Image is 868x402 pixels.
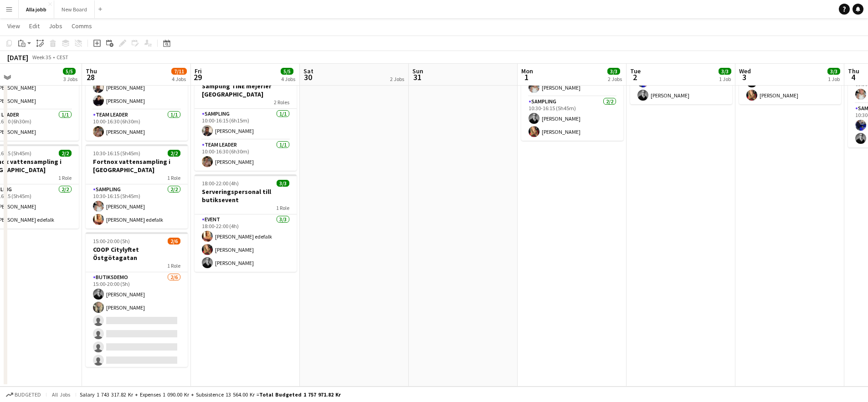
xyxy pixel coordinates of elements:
[277,180,289,187] span: 3/3
[607,68,620,75] span: 3/3
[26,20,43,32] a: Edit
[195,214,297,272] app-card-role: Event3/318:00-22:00 (4h)[PERSON_NAME] edefalk[PERSON_NAME][PERSON_NAME]
[195,140,297,171] app-card-role: Team Leader1/110:00-16:30 (6h30m)[PERSON_NAME]
[45,20,66,32] a: Jobs
[521,97,623,141] app-card-role: Sampling2/210:30-16:15 (5h45m)[PERSON_NAME][PERSON_NAME]
[172,76,186,82] div: 4 Jobs
[93,238,130,244] span: 15:00-20:00 (5h)
[412,67,423,75] span: Sun
[86,245,188,262] h3: COOP Citylyftet Östgötagatan
[93,150,140,157] span: 10:30-16:15 (5h45m)
[19,0,54,18] button: Alla jobb
[86,272,188,369] app-card-role: Butiksdemo2/615:00-20:00 (5h)[PERSON_NAME][PERSON_NAME]
[167,262,180,269] span: 1 Role
[719,76,731,82] div: 1 Job
[168,238,180,244] span: 2/6
[828,76,840,82] div: 1 Job
[86,144,188,229] app-job-card: 10:30-16:15 (5h45m)2/2Fortnox vattensampling i [GEOGRAPHIC_DATA]1 RoleSampling2/210:30-16:15 (5h4...
[195,188,297,204] h3: Serveringspersonal till butiksevent
[80,391,341,398] div: Salary 1 743 317.82 kr + Expenses 1 090.00 kr + Subsistence 13 564.00 kr =
[86,110,188,141] app-card-role: Team Leader1/110:00-16:30 (6h30m)[PERSON_NAME]
[5,390,42,400] button: Budgeted
[29,22,40,30] span: Edit
[86,66,188,110] app-card-role: Sampling2/210:00-16:15 (6h15m)[PERSON_NAME][PERSON_NAME]
[50,391,72,398] span: All jobs
[281,76,295,82] div: 4 Jobs
[276,204,289,211] span: 1 Role
[303,67,313,75] span: Sat
[608,76,622,82] div: 2 Jobs
[259,391,341,398] span: Total Budgeted 1 757 971.82 kr
[59,150,72,157] span: 2/2
[84,72,97,82] span: 28
[49,22,62,30] span: Jobs
[54,0,95,18] button: New Board
[195,67,202,75] span: Fri
[86,67,97,75] span: Thu
[411,72,423,82] span: 31
[827,68,840,75] span: 3/3
[7,22,20,30] span: View
[86,184,188,229] app-card-role: Sampling2/210:30-16:15 (5h45m)[PERSON_NAME][PERSON_NAME] edefalk
[281,68,293,75] span: 5/5
[7,53,28,62] div: [DATE]
[72,22,92,30] span: Comms
[15,392,41,398] span: Budgeted
[719,68,731,75] span: 3/3
[195,82,297,98] h3: Sampling TINE mejerier [GEOGRAPHIC_DATA]
[302,72,313,82] span: 30
[848,67,859,75] span: Thu
[171,68,187,75] span: 7/11
[193,72,202,82] span: 29
[274,99,289,106] span: 2 Roles
[56,54,68,61] div: CEST
[390,76,404,82] div: 2 Jobs
[847,72,859,82] span: 4
[195,174,297,272] app-job-card: 18:00-22:00 (4h)3/3Serveringspersonal till butiksevent1 RoleEvent3/318:00-22:00 (4h)[PERSON_NAME]...
[30,54,53,61] span: Week 35
[202,180,239,187] span: 18:00-22:00 (4h)
[739,67,751,75] span: Wed
[630,67,641,75] span: Tue
[4,20,24,32] a: View
[167,174,180,181] span: 1 Role
[168,150,180,157] span: 2/2
[520,72,533,82] span: 1
[63,68,76,75] span: 5/5
[195,109,297,140] app-card-role: Sampling1/110:00-16:15 (6h15m)[PERSON_NAME]
[195,69,297,171] app-job-card: 10:00-16:30 (6h30m)2/2Sampling TINE mejerier [GEOGRAPHIC_DATA]2 RolesSampling1/110:00-16:15 (6h15...
[738,72,751,82] span: 3
[521,67,533,75] span: Mon
[58,174,72,181] span: 1 Role
[86,158,188,174] h3: Fortnox vattensampling i [GEOGRAPHIC_DATA]
[63,76,77,82] div: 3 Jobs
[86,232,188,367] app-job-card: 15:00-20:00 (5h)2/6COOP Citylyftet Östgötagatan1 RoleButiksdemo2/615:00-20:00 (5h)[PERSON_NAME][P...
[629,72,641,82] span: 2
[68,20,96,32] a: Comms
